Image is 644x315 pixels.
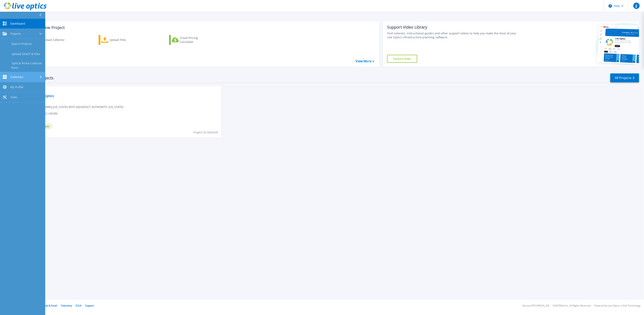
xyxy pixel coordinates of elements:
span: JJ [635,4,637,7]
div: Upload Files [110,36,141,44]
div: Download Collector [38,36,70,44]
span: Project ID: 3042639 [193,130,218,135]
a: Telemetry [61,304,72,307]
h3: Start a New Project [28,25,374,30]
div: Find tutorials, instructional guides and other support videos to help you make the most of your L... [387,31,521,39]
a: Download Collector [28,35,72,45]
a: Cloud Pricing Calculator [169,35,213,45]
li: Version: [TECHNICAL_ID] [522,304,549,307]
div: Cloud Pricing Calculator [180,36,211,44]
span: Tools [10,95,17,99]
span: Collectors [10,75,23,79]
div: Support Video Library [387,25,521,30]
span: My Profile [10,85,23,89]
span: Projects [10,32,21,36]
a: EULA [76,304,82,307]
span: Optical Prime [30,89,219,93]
a: Upload Files [99,35,143,45]
span: Dashboard [10,22,25,25]
a: All Projects [610,73,639,82]
li: Powered by Live Optics, a Dell Technology [594,304,640,307]
a: Explore Now! [387,55,417,63]
a: Ads & Email [44,304,57,307]
a: View More [356,59,374,63]
a: Support [85,304,94,307]
span: [PERSON_NAME] , [US_STATE] KEYS AQUEDUCT AUTHORITY, [US_STATE] [30,105,123,109]
li: © 2025 Dell Inc. All Rights Reserved [553,304,591,307]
